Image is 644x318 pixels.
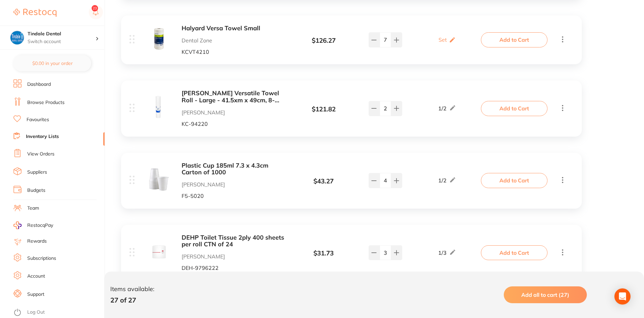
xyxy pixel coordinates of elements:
[28,31,96,37] h4: Tindale Dental
[26,133,59,140] a: Inventory Lists
[182,49,288,55] p: KCVT4210
[147,240,171,263] img: Nzk2MjIyLmpwZw
[504,286,587,303] button: Add all to cart (27)
[10,31,24,44] img: Tindale Dental
[288,250,359,257] div: $ 31.73
[27,81,51,88] a: Dashboard
[27,99,65,106] a: Browse Products
[28,38,96,45] p: Switch account
[481,101,547,116] button: Add to Cart
[27,205,39,212] a: Team
[147,95,171,119] img: LmpwZw
[147,168,171,191] img: anBn
[13,9,56,17] img: Restocq Logo
[481,32,547,47] button: Add to Cart
[182,121,288,127] p: KC-94220
[439,37,447,43] p: Set
[288,106,359,113] div: $ 121.82
[614,288,631,305] div: Open Intercom Messenger
[182,162,288,176] button: Plastic Cup 185ml 7.3 x 4.3cm Carton of 1000
[27,291,44,298] a: Support
[182,265,288,271] p: DEH-9796222
[27,116,49,123] a: Favourites
[147,27,171,51] img: cGVn
[27,273,45,280] a: Account
[521,291,569,298] span: Add all to cart (27)
[121,225,582,281] div: DEHP Toilet Tissue 2ply 400 sheets per roll CTN of 24 [PERSON_NAME] DEH-9796222 $31.73 1/3Add to ...
[481,245,547,260] button: Add to Cart
[288,37,359,44] div: $ 126.27
[182,253,288,259] p: [PERSON_NAME]
[288,178,359,185] div: $ 43.27
[182,193,288,199] p: F5-5020
[13,307,103,318] button: Log Out
[110,296,154,304] p: 27 of 27
[27,151,54,157] a: View Orders
[182,37,288,43] p: Dental Zone
[182,25,288,32] button: Halyard Versa Towel Small
[182,109,288,115] p: [PERSON_NAME]
[182,181,288,187] p: [PERSON_NAME]
[13,221,22,229] img: RestocqPay
[13,5,56,21] a: Restocq Logo
[438,104,456,112] div: 1 / 2
[481,173,547,188] button: Add to Cart
[13,221,53,229] a: RestocqPay
[27,187,45,194] a: Budgets
[27,238,47,245] a: Rewards
[121,153,582,209] div: Plastic Cup 185ml 7.3 x 4.3cm Carton of 1000 [PERSON_NAME] F5-5020 $43.27 1/2Add to Cart
[27,169,47,176] a: Suppliers
[121,80,582,136] div: [PERSON_NAME] Versatile Towel Roll - Large - 41.5xm x 49cm, 8-Pack [PERSON_NAME] KC-94220 $121.82...
[438,249,456,257] div: 1 / 3
[13,55,91,71] button: $0.00 in your order
[27,309,45,316] a: Log Out
[182,90,288,104] button: [PERSON_NAME] Versatile Towel Roll - Large - 41.5xm x 49cm, 8-Pack
[110,286,154,293] p: Items available:
[121,15,582,64] div: Halyard Versa Towel Small Dental Zone KCVT4210 $126.27 Set Add to Cart
[27,222,53,229] span: RestocqPay
[27,255,56,262] a: Subscriptions
[438,176,456,184] div: 1 / 2
[182,234,288,248] button: DEHP Toilet Tissue 2ply 400 sheets per roll CTN of 24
